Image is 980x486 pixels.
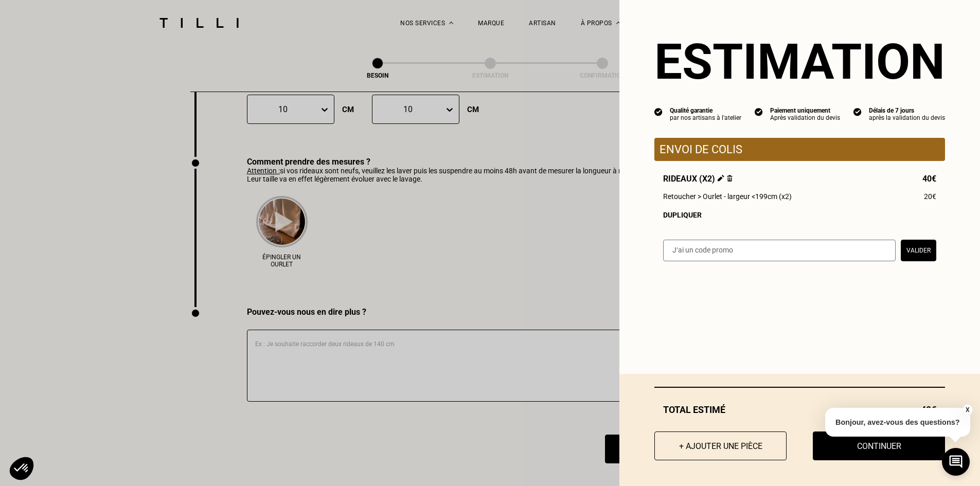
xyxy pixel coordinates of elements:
[770,114,840,121] div: Après validation du devis
[924,192,936,201] span: 20€
[869,107,945,114] div: Délais de 7 jours
[922,174,936,184] span: 40€
[663,174,733,184] span: Rideaux (x2)
[654,107,663,116] img: icon list info
[853,107,862,116] img: icon list info
[663,240,896,261] input: J‘ai un code promo
[670,107,741,114] div: Qualité garantie
[770,107,840,114] div: Paiement uniquement
[813,431,945,460] button: Continuer
[755,107,763,116] img: icon list info
[654,404,945,415] div: Total estimé
[670,114,741,121] div: par nos artisans à l'atelier
[901,240,936,261] button: Valider
[663,211,936,219] div: Dupliquer
[962,404,972,416] button: X
[654,33,945,91] section: Estimation
[825,408,970,437] p: Bonjour, avez-vous des questions?
[654,431,787,460] button: + Ajouter une pièce
[660,143,940,156] p: Envoi de colis
[663,192,792,201] span: Retoucher > Ourlet - largeur <199cm (x2)
[869,114,945,121] div: après la validation du devis
[727,175,733,182] img: Supprimer
[718,175,724,182] img: Éditer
